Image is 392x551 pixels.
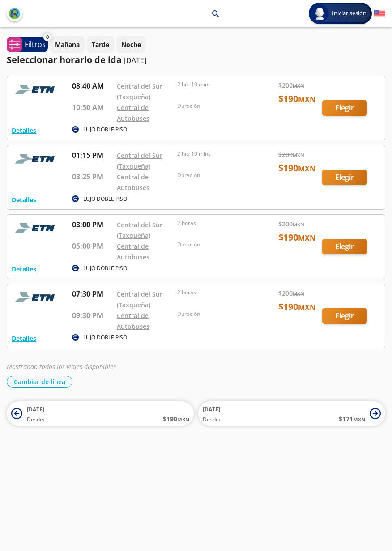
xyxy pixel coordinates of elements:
span: Desde: [203,415,220,424]
button: Noche [116,36,146,53]
p: LUJO DOBLE PISO [83,264,127,272]
a: Central del Sur (Taxqueña) [117,290,162,309]
button: Cambiar de línea [7,376,72,388]
a: Central del Sur (Taxqueña) [117,220,162,240]
p: Toluca [185,9,205,18]
a: Central del Sur (Taxqueña) [117,82,162,101]
button: 0Filtros [7,37,48,52]
button: Mañana [50,36,85,53]
button: Detalles [12,126,36,135]
span: $ 190 [163,414,189,424]
button: Detalles [12,195,36,204]
span: [DATE] [27,406,44,413]
button: Detalles [12,334,36,343]
button: [DATE]Desde:$190MXN [7,401,194,426]
span: $ 171 [339,414,365,424]
button: Detalles [12,264,36,274]
p: Filtros [25,39,46,50]
button: English [374,8,385,19]
small: MXN [177,416,189,423]
small: MXN [353,416,365,423]
p: [DATE] [124,55,146,66]
p: LUJO DOBLE PISO [83,334,127,342]
button: [DATE]Desde:$171MXN [198,401,385,426]
a: Central del Sur (Taxqueña) [117,151,162,170]
p: Mañana [55,40,80,49]
p: LUJO DOBLE PISO [83,195,127,203]
span: Iniciar sesión [328,9,370,18]
span: [DATE] [203,406,220,413]
p: Noche [121,40,141,49]
p: [GEOGRAPHIC_DATA] [111,9,174,18]
a: Central de Autobuses [117,242,149,261]
p: Tarde [92,40,109,49]
button: back [7,6,22,21]
p: Seleccionar horario de ida [7,53,122,67]
a: Central de Autobuses [117,173,149,192]
p: LUJO DOBLE PISO [83,126,127,134]
a: Central de Autobuses [117,311,149,331]
span: Desde: [27,415,44,424]
a: Central de Autobuses [117,103,149,123]
button: Tarde [87,36,114,53]
em: Mostrando todos los viajes disponibles [7,362,116,371]
span: 0 [46,34,49,41]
